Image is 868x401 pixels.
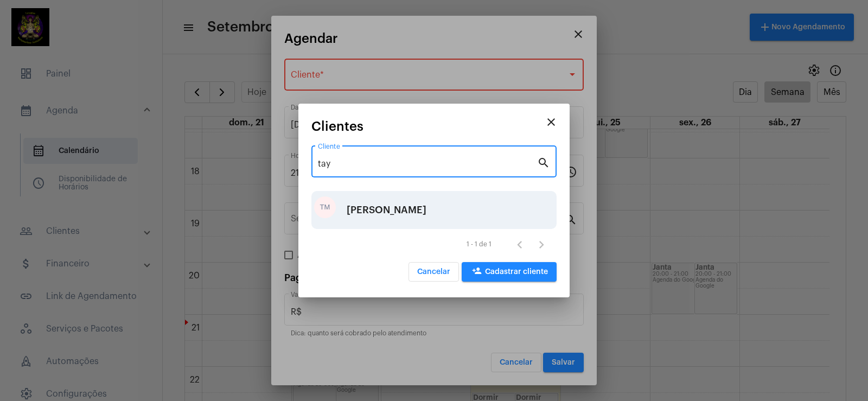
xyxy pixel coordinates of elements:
[470,268,548,276] span: Cadastrar cliente
[417,268,450,276] span: Cancelar
[509,233,531,255] button: Página anterior
[545,116,558,129] mat-icon: close
[409,262,459,282] button: Cancelar
[531,233,552,255] button: Próxima página
[311,119,363,133] span: Clientes
[470,266,483,279] mat-icon: person_add
[467,241,492,248] div: 1 - 1 de 1
[462,262,557,282] button: Cadastrar cliente
[314,196,336,218] div: TM
[318,159,537,169] input: Pesquisar cliente
[347,194,426,226] div: [PERSON_NAME]
[537,156,550,169] mat-icon: search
